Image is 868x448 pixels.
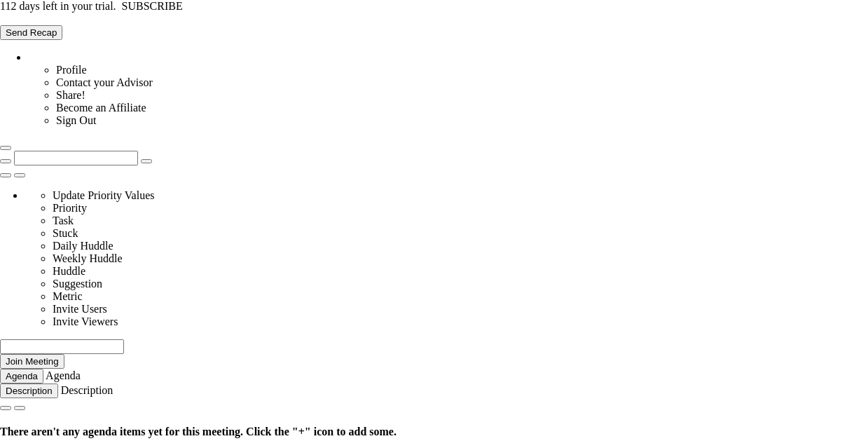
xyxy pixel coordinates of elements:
[53,252,868,265] li: Weekly Huddle
[56,102,868,114] li: Become an Affiliate
[46,369,81,381] span: Agenda
[6,371,38,381] span: Agenda
[53,240,868,252] li: Daily Huddle
[53,189,154,201] span: Update Priority Values
[56,76,868,89] li: Contact your Advisor
[6,356,59,367] span: Join Meeting
[53,202,87,214] span: Priority
[56,114,868,127] li: Sign Out
[53,315,868,328] li: Invite Viewers
[53,278,868,290] li: Suggestion
[61,384,113,396] span: Description
[53,290,868,303] li: Metric
[6,27,57,38] span: Send Recap
[56,89,868,102] li: Share!
[53,227,868,240] li: Stuck
[56,64,868,76] li: Profile
[53,215,868,227] li: Task
[53,303,868,315] li: Invite Users
[53,265,868,278] li: Huddle
[6,386,53,396] span: Description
